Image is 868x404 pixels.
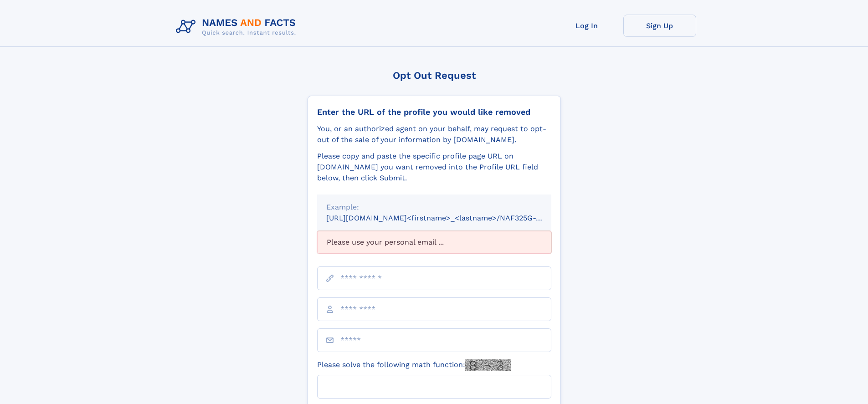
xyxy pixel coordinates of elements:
div: Please use your personal email ... [317,231,551,254]
small: [URL][DOMAIN_NAME]<firstname>_<lastname>/NAF325G-xxxxxxxx [326,214,569,222]
a: Log In [550,15,623,37]
div: Please copy and paste the specific profile page URL on [DOMAIN_NAME] you want removed into the Pr... [317,151,551,184]
div: Example: [326,202,542,213]
div: Opt Out Request [308,70,561,81]
a: Sign Up [623,15,696,37]
div: Enter the URL of the profile you would like removed [317,107,551,117]
label: Please solve the following math function: [317,359,511,371]
img: Logo Names and Facts [172,15,303,39]
div: You, or an authorized agent on your behalf, may request to opt-out of the sale of your informatio... [317,123,551,145]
